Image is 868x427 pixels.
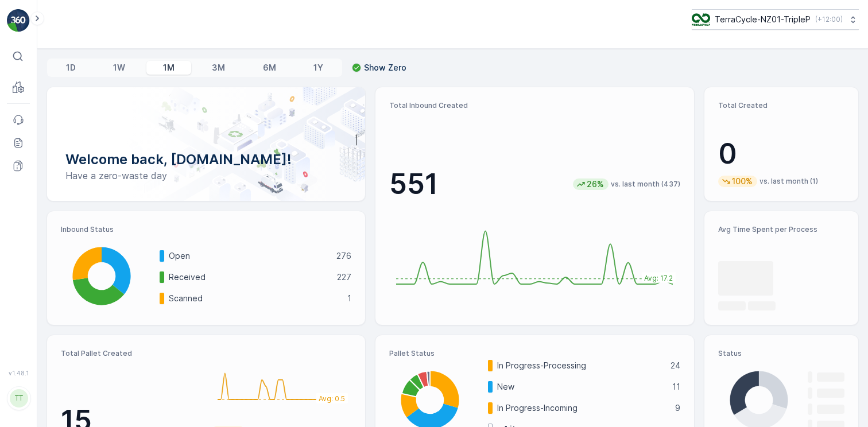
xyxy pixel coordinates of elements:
p: Avg Time Spent per Process [718,225,844,234]
p: Total Inbound Created [389,101,680,110]
p: Welcome back, [DOMAIN_NAME]! [65,150,347,169]
img: TC_7kpGtVS.png [692,13,710,26]
p: In Progress-Incoming [497,402,667,414]
p: 100% [731,176,754,187]
p: New [497,381,664,393]
p: Total Created [718,101,844,110]
p: Received [169,271,330,283]
button: TT [7,379,30,418]
p: Show Zero [364,62,406,73]
span: v 1.48.1 [7,370,30,376]
p: 24 [671,360,680,371]
p: In Progress-Processing [497,360,662,371]
p: 1W [113,62,125,73]
p: 276 [336,250,351,262]
p: vs. last month (437) [611,180,680,189]
p: ( +12:00 ) [815,15,843,24]
p: Total Pallet Created [61,349,201,358]
p: 6M [263,62,276,73]
p: Have a zero-waste day [65,169,347,183]
p: Status [718,349,844,358]
p: 0 [718,137,844,171]
p: 1D [66,62,76,73]
p: 3M [212,62,225,73]
img: logo [7,9,30,32]
p: TerraCycle-NZ01-TripleP [715,14,811,25]
p: 9 [675,402,680,414]
div: TT [10,389,28,407]
p: vs. last month (1) [759,177,818,186]
p: 26% [586,178,605,190]
p: Pallet Status [389,349,680,358]
p: Open [169,250,329,262]
p: Scanned [169,293,340,304]
p: 1 [347,293,351,304]
p: 1M [163,62,175,73]
button: TerraCycle-NZ01-TripleP(+12:00) [692,9,859,30]
p: 227 [337,271,351,283]
p: 1Y [313,62,323,73]
p: 551 [389,167,438,201]
p: Inbound Status [61,225,351,234]
p: 11 [672,381,680,393]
